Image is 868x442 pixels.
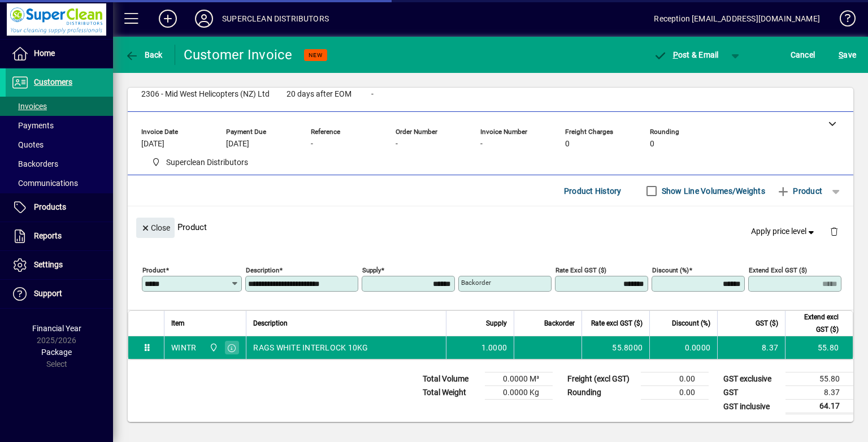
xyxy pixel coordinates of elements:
[839,46,856,64] span: ave
[791,46,815,64] span: Cancel
[839,50,843,59] span: S
[672,317,710,330] span: Discount (%)
[652,266,689,274] mat-label: Discount (%)
[673,50,678,59] span: P
[287,90,351,99] span: 20 days after EOM
[6,280,113,308] a: Support
[749,266,807,274] mat-label: Extend excl GST ($)
[641,372,709,386] td: 0.00
[34,260,63,269] span: Settings
[371,90,374,99] span: -
[34,77,72,86] span: Customers
[206,341,219,354] span: Superclean Distributors
[486,317,507,330] span: Supply
[34,49,55,58] span: Home
[246,266,279,274] mat-label: Description
[171,342,196,353] div: WINTR
[821,226,848,236] app-page-header-button: Delete
[34,202,66,211] span: Products
[253,342,368,353] span: RAGS WHITE INTERLOCK 10KG
[756,317,778,330] span: GST ($)
[653,50,719,59] span: ost & Email
[747,222,821,242] button: Apply price level
[831,2,854,39] a: Knowledge Base
[125,50,163,59] span: Back
[34,231,62,240] span: Reports
[555,266,606,274] mat-label: Rate excl GST ($)
[6,174,113,193] a: Communications
[141,219,170,237] span: Close
[133,222,177,232] app-page-header-button: Close
[171,317,185,330] span: Item
[6,116,113,135] a: Payments
[150,8,186,29] button: Add
[785,372,853,386] td: 55.80
[226,140,249,149] span: [DATE]
[311,140,313,149] span: -
[821,218,848,245] button: Delete
[650,140,654,149] span: 0
[113,45,175,65] app-page-header-button: Back
[6,193,113,222] a: Products
[564,182,622,200] span: Product History
[11,121,54,130] span: Payments
[648,45,724,65] button: Post & Email
[417,386,485,400] td: Total Weight
[481,342,507,353] span: 1.0000
[6,154,113,174] a: Backorders
[836,45,859,65] button: Save
[128,206,853,248] div: Product
[785,336,853,359] td: 55.80
[222,10,329,28] div: SUPERCLEAN DISTRIBUTORS
[751,226,817,237] span: Apply price level
[562,386,641,400] td: Rounding
[362,266,381,274] mat-label: Supply
[654,10,820,28] div: Reception [EMAIL_ADDRESS][DOMAIN_NAME]
[565,140,570,149] span: 0
[485,372,553,386] td: 0.0000 M³
[718,372,785,386] td: GST exclusive
[591,317,643,330] span: Rate excl GST ($)
[11,159,58,168] span: Backorders
[6,97,113,116] a: Invoices
[11,179,78,188] span: Communications
[396,140,398,149] span: -
[562,372,641,386] td: Freight (excl GST)
[6,222,113,250] a: Reports
[142,266,166,274] mat-label: Product
[771,181,828,201] button: Product
[34,289,62,298] span: Support
[718,386,785,400] td: GST
[792,311,839,336] span: Extend excl GST ($)
[309,51,323,59] span: NEW
[6,135,113,154] a: Quotes
[659,185,765,197] label: Show Line Volumes/Weights
[461,279,491,287] mat-label: Backorder
[6,40,113,68] a: Home
[589,342,643,353] div: 55.8000
[785,400,853,414] td: 64.17
[186,8,222,29] button: Profile
[417,372,485,386] td: Total Volume
[788,45,818,65] button: Cancel
[253,317,288,330] span: Description
[559,181,626,201] button: Product History
[641,386,709,400] td: 0.00
[649,336,717,359] td: 0.0000
[480,140,483,149] span: -
[147,155,253,170] span: Superclean Distributors
[32,324,81,333] span: Financial Year
[485,386,553,400] td: 0.0000 Kg
[141,90,270,99] span: 2306 - Mid West Helicopters (NZ) Ltd
[718,400,785,414] td: GST inclusive
[6,251,113,279] a: Settings
[41,348,72,357] span: Package
[544,317,575,330] span: Backorder
[11,140,44,149] span: Quotes
[184,46,293,64] div: Customer Invoice
[776,182,822,200] span: Product
[166,157,248,168] span: Superclean Distributors
[141,140,164,149] span: [DATE]
[136,218,175,238] button: Close
[785,386,853,400] td: 8.37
